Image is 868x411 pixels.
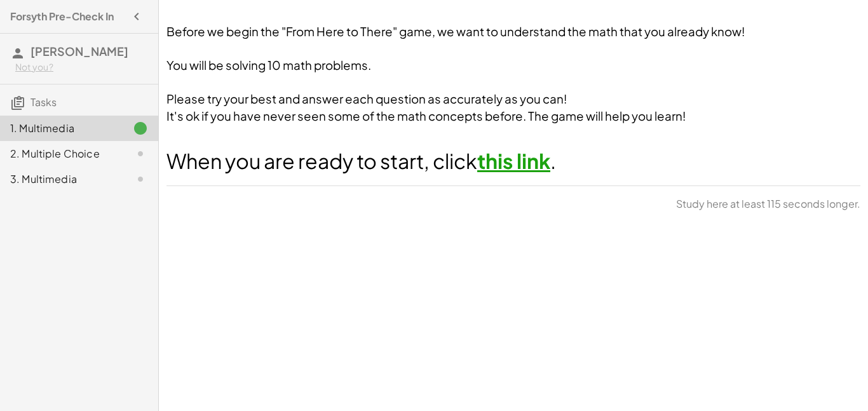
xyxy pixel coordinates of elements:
a: this link [477,148,550,173]
div: 3. Multimedia [10,172,112,187]
span: When you are ready to start, click [166,148,477,173]
i: Task finished. [133,121,148,136]
div: 2. Multiple Choice [10,146,112,161]
div: 1. Multimedia [10,121,112,136]
span: [PERSON_NAME] [31,44,128,58]
span: It's ok if you have never seen some of the math concepts before. The game will help you learn! [166,109,686,123]
i: Task not started. [133,146,148,161]
i: Task not started. [133,172,148,187]
span: Study here at least 115 seconds longer. [676,196,860,212]
span: You will be solving 10 math problems. [166,58,371,72]
span: . [550,148,556,173]
span: Before we begin the "From Here to There" game, we want to understand the math that you already know! [166,24,745,39]
h4: Forsyth Pre-Check In [10,9,114,24]
span: Tasks [31,95,57,109]
div: Not you? [15,61,148,74]
span: Please try your best and answer each question as accurately as you can! [166,91,567,106]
